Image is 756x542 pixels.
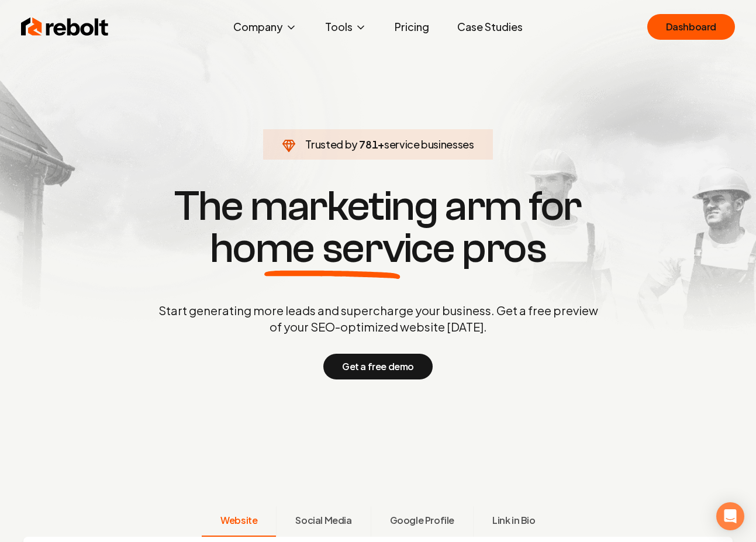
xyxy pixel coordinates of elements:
[21,15,109,39] img: Rebolt Logo
[716,502,744,530] div: Open Intercom Messenger
[295,513,351,527] span: Social Media
[276,506,370,537] button: Social Media
[473,506,554,537] button: Link in Bio
[448,15,532,39] a: Case Studies
[98,185,659,270] h1: The marketing arm for pros
[210,227,455,270] span: home service
[492,513,536,527] span: Link in Bio
[156,302,600,335] p: Start generating more leads and supercharge your business. Get a free preview of your SEO-optimiz...
[371,506,473,537] button: Google Profile
[224,15,306,39] button: Company
[323,354,433,379] button: Get a free demo
[390,513,454,527] span: Google Profile
[647,14,735,40] a: Dashboard
[359,136,378,153] span: 781
[305,137,357,151] span: Trusted by
[384,137,474,151] span: service businesses
[316,15,376,39] button: Tools
[220,513,257,527] span: Website
[202,506,276,537] button: Website
[378,137,384,151] span: +
[385,15,439,39] a: Pricing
